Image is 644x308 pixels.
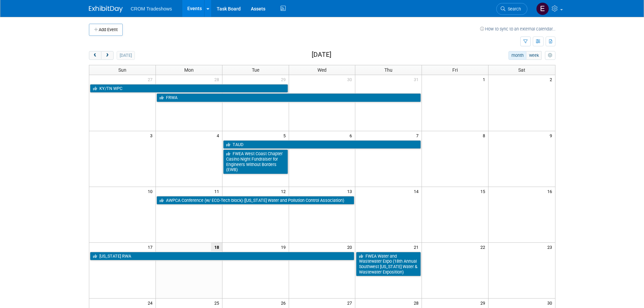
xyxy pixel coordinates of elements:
[413,187,422,195] span: 14
[214,75,222,84] span: 28
[280,187,289,195] span: 12
[157,196,355,205] a: AWPCA Conference (w/ ECO-Tech block) ([US_STATE] Water and Pollution Control Association)
[480,299,488,307] span: 29
[384,67,392,73] span: Thu
[549,75,555,84] span: 2
[280,299,289,307] span: 26
[149,131,156,140] span: 3
[347,243,355,251] span: 20
[89,6,123,13] img: ExhibitDay
[505,6,521,11] span: Search
[90,84,288,93] a: KY/TN WPC
[89,24,123,36] button: Add Event
[312,51,331,58] h2: [DATE]
[214,299,222,307] span: 25
[280,243,289,251] span: 19
[147,187,156,195] span: 10
[347,299,355,307] span: 27
[147,75,156,84] span: 27
[480,187,488,195] span: 15
[545,51,555,60] button: myCustomButton
[184,67,194,73] span: Mon
[356,252,421,277] a: FWEA Water and Wastewater Expo (18th Annual Southwest [US_STATE] Water & Wastewater Exposition)
[280,75,289,84] span: 29
[317,67,327,73] span: Wed
[508,51,526,60] button: month
[252,67,259,73] span: Tue
[482,75,488,84] span: 1
[223,149,288,174] a: FWEA West Coast Chapter Casino Night Fundraiser for Engineers Without Borders (EWB)
[90,252,355,261] a: [US_STATE] RWA
[536,2,549,15] img: Eden Burleigh
[214,187,222,195] span: 11
[223,140,421,149] a: TAUD
[549,131,555,140] span: 9
[452,67,458,73] span: Fri
[216,131,222,140] span: 4
[526,51,542,60] button: week
[283,131,289,140] span: 5
[413,243,422,251] span: 21
[117,51,135,60] button: [DATE]
[547,187,555,195] span: 16
[547,299,555,307] span: 30
[118,67,126,73] span: Sun
[480,26,555,31] a: How to sync to an external calendar...
[157,93,421,102] a: FRWA
[101,51,114,60] button: next
[547,243,555,251] span: 23
[89,51,101,60] button: prev
[147,299,156,307] span: 24
[415,131,422,140] span: 7
[480,243,488,251] span: 22
[482,131,488,140] span: 8
[496,3,527,15] a: Search
[211,243,222,251] span: 18
[518,67,525,73] span: Sat
[347,75,355,84] span: 30
[413,299,422,307] span: 28
[131,6,172,11] span: CROM Tradeshows
[147,243,156,251] span: 17
[347,187,355,195] span: 13
[349,131,355,140] span: 6
[413,75,422,84] span: 31
[548,53,552,58] i: Personalize Calendar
